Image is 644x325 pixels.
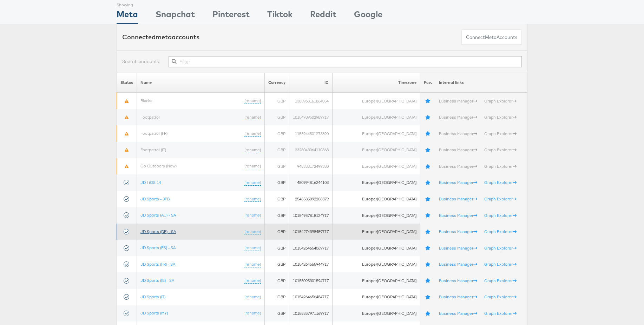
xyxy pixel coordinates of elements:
[439,294,477,299] a: Business Manager
[140,229,176,234] a: JD Sports (DE) - SA
[212,8,250,24] div: Pinterest
[265,158,289,175] td: GBP
[439,229,477,234] a: Business Manager
[244,212,261,218] a: (rename)
[244,131,261,137] a: (rename)
[244,196,261,202] a: (rename)
[333,207,420,224] td: Europe/[GEOGRAPHIC_DATA]
[333,191,420,207] td: Europe/[GEOGRAPHIC_DATA]
[439,98,477,104] a: Business Manager
[439,213,477,218] a: Business Manager
[265,240,289,256] td: GBP
[244,163,261,169] a: (rename)
[244,147,261,153] a: (rename)
[122,33,199,42] div: Connected accounts
[354,8,382,24] div: Google
[484,131,517,136] a: Graph Explorer
[265,305,289,322] td: GBP
[156,33,172,41] span: meta
[333,305,420,322] td: Europe/[GEOGRAPHIC_DATA]
[289,125,333,142] td: 1155944501273890
[333,93,420,109] td: Europe/[GEOGRAPHIC_DATA]
[265,93,289,109] td: GBP
[333,224,420,240] td: Europe/[GEOGRAPHIC_DATA]
[333,158,420,175] td: Europe/[GEOGRAPHIC_DATA]
[244,294,261,300] a: (rename)
[265,207,289,224] td: GBP
[140,245,176,250] a: JD Sports (ES) - SA
[289,272,333,289] td: 10155095301594717
[484,98,517,104] a: Graph Explorer
[333,125,420,142] td: Europe/[GEOGRAPHIC_DATA]
[310,8,336,24] div: Reddit
[333,272,420,289] td: Europe/[GEOGRAPHIC_DATA]
[484,213,517,218] a: Graph Explorer
[484,114,517,120] a: Graph Explorer
[289,305,333,322] td: 10155357971169717
[333,73,420,93] th: Timezone
[265,109,289,126] td: GBP
[244,98,261,104] a: (rename)
[265,272,289,289] td: GBP
[439,131,477,136] a: Business Manager
[439,147,477,152] a: Business Manager
[140,294,165,299] a: JD Sports (IT)
[140,147,166,152] a: Footpatrol (IT)
[117,8,138,24] div: Meta
[140,114,160,120] a: Footpatrol
[333,256,420,273] td: Europe/[GEOGRAPHIC_DATA]
[140,196,170,201] a: JD Sports - 3PB
[244,261,261,267] a: (rename)
[439,278,477,283] a: Business Manager
[439,261,477,267] a: Business Manager
[333,240,420,256] td: Europe/[GEOGRAPHIC_DATA]
[439,114,477,120] a: Business Manager
[439,196,477,201] a: Business Manager
[156,8,195,24] div: Snapchat
[244,310,261,316] a: (rename)
[289,93,333,109] td: 1383968161864054
[484,147,517,152] a: Graph Explorer
[484,294,517,299] a: Graph Explorer
[289,224,333,240] td: 10154274398459717
[265,289,289,305] td: GBP
[244,229,261,235] a: (rename)
[140,180,161,185] a: JD | iOS 14
[140,261,175,267] a: JD Sports (FR) - SA
[137,73,265,93] th: Name
[265,174,289,191] td: GBP
[289,73,333,93] th: ID
[244,114,261,120] a: (rename)
[484,229,517,234] a: Graph Explorer
[485,34,497,41] span: meta
[484,278,517,283] a: Graph Explorer
[289,109,333,126] td: 10154709502989717
[289,191,333,207] td: 2546585092206379
[289,207,333,224] td: 10154957818124717
[140,212,176,218] a: JD Sports (AU) - SA
[117,73,137,93] th: Status
[244,278,261,284] a: (rename)
[289,240,333,256] td: 10154264654069717
[265,224,289,240] td: GBP
[244,245,261,251] a: (rename)
[484,196,517,201] a: Graph Explorer
[333,174,420,191] td: Europe/[GEOGRAPHIC_DATA]
[289,142,333,158] td: 2328043064110868
[244,180,261,186] a: (rename)
[140,98,152,103] a: Blacks
[439,164,477,169] a: Business Manager
[484,180,517,185] a: Graph Explorer
[333,142,420,158] td: Europe/[GEOGRAPHIC_DATA]
[140,163,177,168] a: Go Outdoors (New)
[484,261,517,267] a: Graph Explorer
[289,174,333,191] td: 480994816244103
[265,256,289,273] td: GBP
[484,164,517,169] a: Graph Explorer
[140,310,168,316] a: JD Sports (MY)
[265,73,289,93] th: Currency
[140,278,174,283] a: JD Sports (IE) - SA
[439,245,477,251] a: Business Manager
[169,56,522,67] input: Filter
[267,8,293,24] div: Tiktok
